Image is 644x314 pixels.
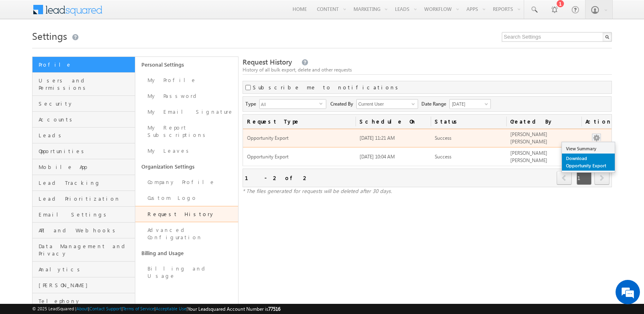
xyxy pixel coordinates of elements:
[39,77,133,91] span: Users and Permissions
[39,266,133,273] span: Analytics
[319,102,326,105] span: select
[32,305,280,313] span: © 2025 LeadSquared | | | | |
[557,171,572,185] span: prev
[562,154,615,171] a: Download Opportunity Export
[245,99,259,108] span: Type
[135,104,238,120] a: My Email Signature
[594,172,609,185] a: next
[135,143,238,159] a: My Leaves
[577,171,592,185] span: 1
[33,96,135,112] a: Security
[330,99,356,108] span: Created By
[33,277,135,293] a: [PERSON_NAME]
[449,99,491,109] a: [DATE]
[33,57,135,73] a: Profile
[135,57,238,72] a: Personal Settings
[39,227,133,234] span: API and Webhooks
[32,29,67,42] span: Settings
[135,174,238,190] a: Company Profile
[33,73,135,96] a: Users and Permissions
[243,57,292,67] span: Request History
[356,99,418,109] input: Type to Search
[39,61,133,68] span: Profile
[135,261,238,284] a: Billing and Usage
[39,163,133,171] span: Mobile App
[594,171,609,185] span: next
[135,222,238,245] a: Advanced Configuration
[33,159,135,175] a: Mobile App
[135,245,238,261] a: Billing and Usage
[123,306,154,311] a: Terms of Service
[33,175,135,191] a: Lead Tracking
[39,297,133,305] span: Telephony
[431,115,506,128] a: Status
[243,66,612,74] div: History of all bulk export, delete and other requests
[33,128,135,143] a: Leads
[247,135,352,142] span: Opportunity Export
[435,154,451,160] span: Success
[510,131,547,145] span: [PERSON_NAME] [PERSON_NAME]
[407,100,417,108] a: Show All Items
[562,144,615,154] a: View Summary
[135,206,238,222] a: Request History
[243,115,356,128] a: Request Type
[33,143,135,159] a: Opportunities
[360,154,395,160] span: [DATE] 10:04 AM
[450,100,488,108] span: [DATE]
[39,282,133,289] span: [PERSON_NAME]
[360,135,395,141] span: [DATE] 11:21 AM
[39,179,133,186] span: Lead Tracking
[247,154,352,160] span: Opportunity Export
[33,112,135,128] a: Accounts
[33,238,135,262] a: Data Management and Privacy
[421,99,449,108] span: Date Range
[243,187,392,194] span: * The files generated for requests will be deleted after 30 days.
[156,306,186,311] a: Acceptable Use
[135,120,238,143] a: My Report Subscriptions
[33,223,135,238] a: API and Webhooks
[135,72,238,88] a: My Profile
[39,195,133,202] span: Lead Prioritization
[33,191,135,207] a: Lead Prioritization
[435,135,451,141] span: Success
[39,147,133,155] span: Opportunities
[39,116,133,123] span: Accounts
[259,99,326,109] div: All
[76,306,88,311] a: About
[33,293,135,309] a: Telephony
[39,243,133,257] span: Data Management and Privacy
[39,100,133,107] span: Security
[188,306,280,312] span: Your Leadsquared Account Number is
[135,190,238,206] a: Custom Logo
[39,211,133,218] span: Email Settings
[557,172,572,185] a: prev
[506,115,581,128] a: Created By
[581,115,611,128] span: Actions
[89,306,121,311] a: Contact Support
[33,207,135,223] a: Email Settings
[135,88,238,104] a: My Password
[33,262,135,277] a: Analytics
[260,100,319,108] span: All
[135,159,238,174] a: Organization Settings
[245,173,309,182] div: 1 - 2 of 2
[253,84,401,91] label: Subscribe me to notifications
[510,150,547,163] span: [PERSON_NAME] [PERSON_NAME]
[502,32,612,42] input: Search Settings
[39,132,133,139] span: Leads
[356,115,431,128] a: Schedule On
[268,306,280,312] span: 77516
